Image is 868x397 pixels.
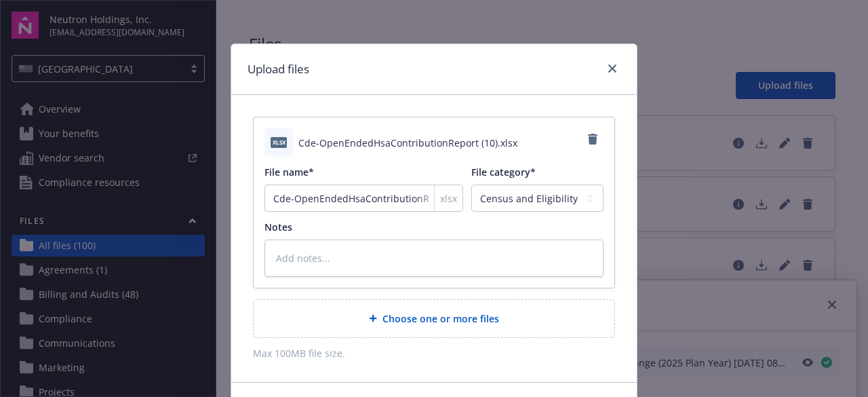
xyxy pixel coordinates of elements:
span: Cde-OpenEndedHsaContributionReport (10).xlsx [298,136,517,150]
span: xlsx [271,137,287,147]
input: Add file name... [264,185,463,212]
h1: Upload files [248,60,309,78]
span: File category* [471,166,536,178]
div: Choose one or more files [253,299,615,338]
span: Notes [264,221,292,233]
span: Max 100MB file size. [253,346,615,360]
a: Remove [582,128,604,150]
span: Choose one or more files [382,311,499,326]
a: close [604,60,620,77]
span: File name* [264,166,314,178]
span: xlsx [440,191,457,206]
